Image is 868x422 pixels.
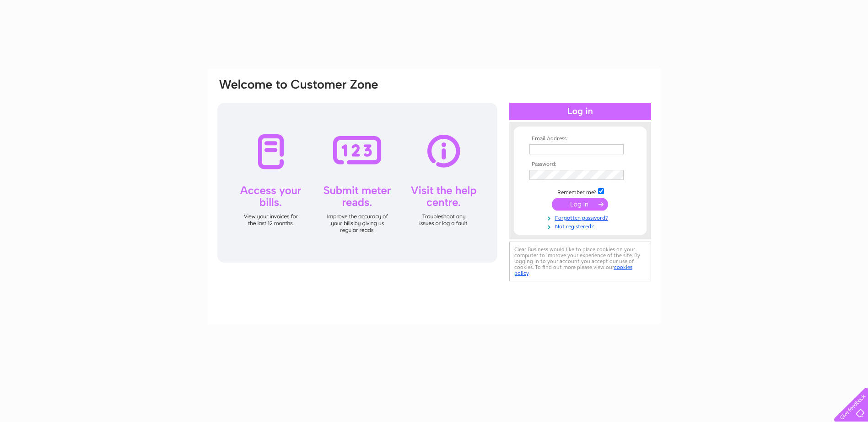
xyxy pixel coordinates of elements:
[552,198,608,211] input: Submit
[529,213,633,222] a: Forgotten password?
[527,161,633,168] th: Password:
[514,264,632,276] a: cookies policy
[509,242,651,281] div: Clear Business would like to place cookies on your computer to improve your experience of the sit...
[529,222,633,230] a: Not registered?
[527,136,633,142] th: Email Address:
[527,187,633,196] td: Remember me?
